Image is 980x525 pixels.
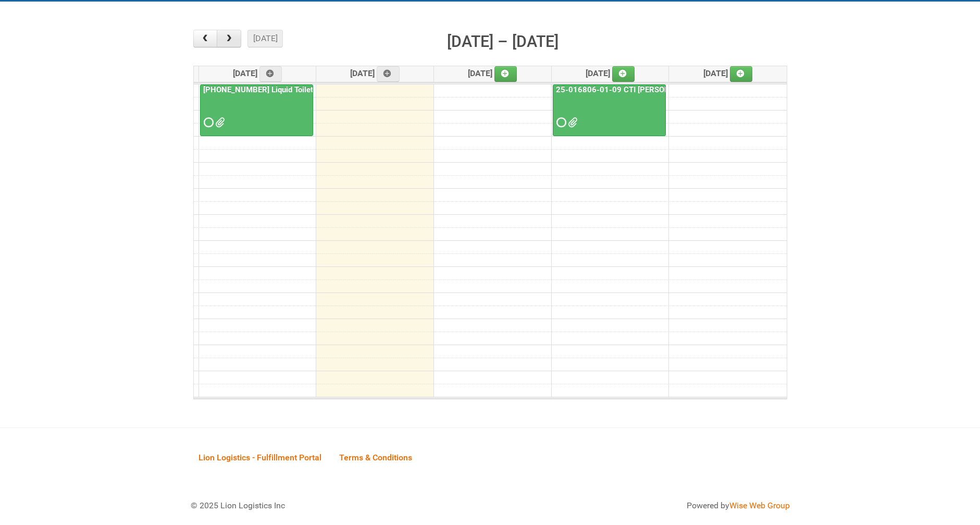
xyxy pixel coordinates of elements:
[556,119,564,126] span: Requested
[350,68,400,78] span: [DATE]
[612,66,635,82] a: Add an event
[729,500,790,510] a: Wise Web Group
[183,492,485,520] div: © 2025 Lion Logistics Inc
[191,441,329,473] a: Lion Logistics - Fulfillment Portal
[204,119,211,126] span: Requested
[568,119,575,126] span: LPF_REV - 25-016806-01-09.xlsx Dove CM Usage Instructions_V1.pdf MDN - 25-016806-01 MDN 2.xlsx JN...
[215,119,222,126] span: MDN 24-096164-01 MDN Left over counts.xlsx MOR_Mailing 2 24-096164-01-08.xlsm Labels Mailing 2 24...
[339,453,412,462] span: Terms & Conditions
[200,84,313,137] a: [PHONE_NUMBER] Liquid Toilet Bowl Cleaner - Mailing 2
[730,66,753,82] a: Add an event
[233,68,282,78] span: [DATE]
[201,85,403,94] a: [PHONE_NUMBER] Liquid Toilet Bowl Cleaner - Mailing 2
[703,68,753,78] span: [DATE]
[494,66,517,82] a: Add an event
[447,30,559,54] h2: [DATE] – [DATE]
[554,85,762,94] a: 25-016806-01-09 CTI [PERSON_NAME] Bar Superior HUT
[468,68,517,78] span: [DATE]
[553,84,666,137] a: 25-016806-01-09 CTI [PERSON_NAME] Bar Superior HUT
[331,441,420,473] a: Terms & Conditions
[586,68,635,78] span: [DATE]
[377,66,400,82] a: Add an event
[247,30,283,47] button: [DATE]
[503,499,790,512] div: Powered by
[199,453,321,462] span: Lion Logistics - Fulfillment Portal
[259,66,282,82] a: Add an event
